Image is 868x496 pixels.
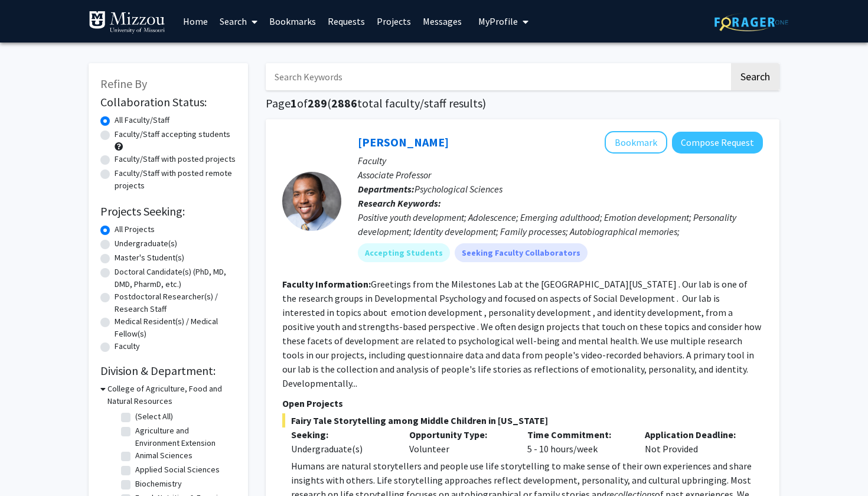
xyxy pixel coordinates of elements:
span: My Profile [478,15,518,27]
b: Departments: [358,183,415,195]
a: Search [214,1,263,42]
label: Medical Resident(s) / Medical Fellow(s) [115,315,236,340]
label: Faculty [115,340,140,353]
b: Research Keywords: [358,197,441,209]
p: Faculty [358,154,763,168]
button: Add Jordan Booker to Bookmarks [605,131,667,154]
a: Home [177,1,214,42]
label: Undergraduate(s) [115,237,177,250]
a: Messages [417,1,468,42]
mat-chip: Seeking Faculty Collaborators [455,243,588,262]
mat-chip: Accepting Students [358,243,450,262]
div: Not Provided [636,428,754,456]
label: Animal Sciences [135,449,192,462]
label: Faculty/Staff accepting students [115,128,230,141]
div: Positive youth development; Adolescence; Emerging adulthood; Emotion development; Personality dev... [358,210,763,239]
h3: College of Agriculture, Food and Natural Resources [107,383,236,407]
h1: Page of ( total faculty/staff results) [266,96,779,110]
label: (Select All) [135,410,173,423]
div: Undergraduate(s) [291,442,391,456]
p: Seeking: [291,428,391,442]
p: Open Projects [282,396,763,410]
img: University of Missouri Logo [89,11,165,34]
h2: Projects Seeking: [100,204,236,218]
a: Requests [322,1,371,42]
label: Applied Social Sciences [135,464,220,476]
h2: Collaboration Status: [100,95,236,109]
a: Bookmarks [263,1,322,42]
h2: Division & Department: [100,364,236,378]
p: Associate Professor [358,168,763,182]
a: [PERSON_NAME] [358,135,449,149]
label: All Faculty/Staff [115,114,169,126]
div: Volunteer [400,428,518,456]
fg-read-more: Greetings from the Milestones Lab at the [GEOGRAPHIC_DATA][US_STATE] . Our lab is one of the rese... [282,278,761,389]
p: Opportunity Type: [409,428,510,442]
button: Compose Request to Jordan Booker [672,132,763,154]
span: Refine By [100,76,147,91]
label: Master's Student(s) [115,252,184,264]
label: Doctoral Candidate(s) (PhD, MD, DMD, PharmD, etc.) [115,266,236,291]
div: 5 - 10 hours/week [518,428,637,456]
button: Search [731,63,779,90]
label: All Projects [115,223,155,236]
p: Time Commitment: [527,428,628,442]
input: Search Keywords [266,63,729,90]
span: 289 [308,96,327,110]
span: Fairy Tale Storytelling among Middle Children in [US_STATE] [282,413,763,428]
iframe: Chat [9,443,50,487]
label: Faculty/Staff with posted projects [115,153,236,165]
p: Application Deadline: [645,428,745,442]
label: Faculty/Staff with posted remote projects [115,167,236,192]
a: Projects [371,1,417,42]
label: Agriculture and Environment Extension [135,425,233,449]
img: ForagerOne Logo [714,13,788,31]
b: Faculty Information: [282,278,371,290]
span: 2886 [331,96,357,110]
label: Biochemistry [135,478,182,490]
span: Psychological Sciences [415,183,502,195]
span: 1 [291,96,297,110]
label: Postdoctoral Researcher(s) / Research Staff [115,291,236,315]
